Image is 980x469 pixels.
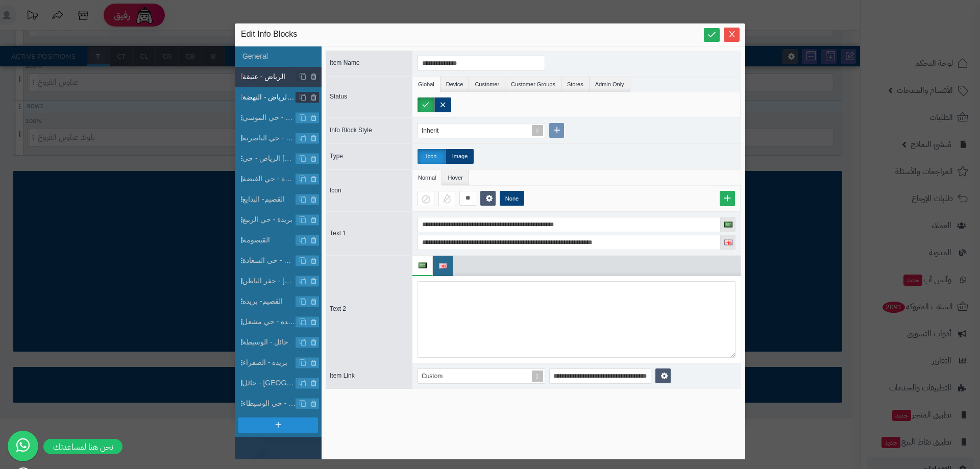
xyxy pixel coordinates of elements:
[419,262,427,268] img: العربية
[500,191,524,206] label: None
[241,29,297,41] span: Edit Info Blocks
[242,133,296,143] span: الرياض - حي الناصرية
[330,305,346,312] span: Text 2
[561,77,590,92] li: Stores
[422,124,449,138] div: Inherit
[242,71,296,82] span: الرياض - عتيقة
[469,77,505,92] li: Customer
[242,153,296,164] span: الرياض - حي [PERSON_NAME]
[505,77,561,92] li: Customer Groups
[242,398,296,409] span: حائل - حي الوسيطاء
[330,59,360,66] span: Item Name
[330,153,343,160] span: Type
[242,174,296,184] span: عنيزة - حي الفيضة
[330,187,341,194] span: Icon
[412,170,442,185] li: Normal
[242,357,296,368] span: بريده - الصفراء
[440,77,470,92] li: Device
[590,77,630,92] li: Admin Only
[330,127,372,134] span: Info Block Style
[330,93,347,100] span: Status
[235,46,322,67] li: General
[724,28,740,42] button: Close
[330,230,346,237] span: Text 1
[446,149,474,164] label: Image
[242,255,296,266] span: الرس - حي السعادة
[242,194,296,205] span: القصيم- البدايع
[330,372,355,379] span: Item Link
[412,77,440,92] li: Global
[422,373,443,380] span: Custom
[242,112,296,123] span: الرياض - حي الموسي
[242,276,296,286] span: حفر الباطن - [GEOGRAPHIC_DATA]
[242,214,296,225] span: بريدة - حي الربيع
[242,316,296,327] span: بريده - حي مشعل
[442,170,469,185] li: Hover
[242,296,296,307] span: القصيم- بريده
[242,92,296,103] span: فرع الرياض - النهضة
[242,337,296,348] span: حائل - الوسيطة
[242,378,296,388] span: حائل - [GEOGRAPHIC_DATA]
[418,149,446,164] label: Icon
[724,239,732,245] img: English
[242,235,296,245] span: القيصومة
[439,263,447,268] img: English
[724,221,732,227] img: العربية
